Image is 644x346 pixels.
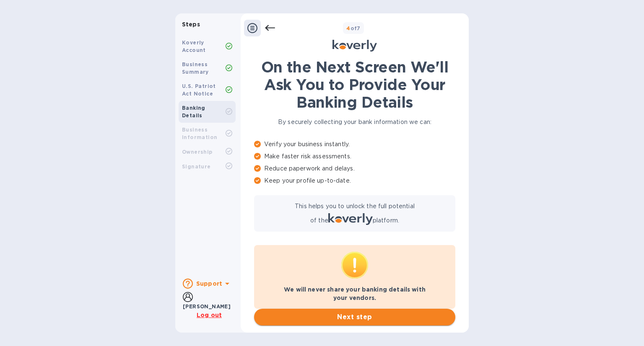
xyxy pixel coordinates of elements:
b: Steps [182,21,200,28]
b: Banking Details [182,105,205,119]
b: of 7 [346,25,361,31]
b: Ownership [182,149,213,155]
b: [PERSON_NAME] [183,303,231,310]
p: We will never share your banking details with your vendors. [261,285,449,302]
p: Keep your profile up-to-date. [254,176,455,185]
p: This helps you to unlock the full potential [295,202,415,211]
p: By securely collecting your bank information we can: [254,118,455,127]
b: Koverly Account [182,39,206,53]
b: Business Summary [182,61,209,75]
b: Support [196,280,222,287]
b: U.S. Patriot Act Notice [182,83,216,97]
p: Verify your business instantly. [254,140,455,149]
span: 4 [346,25,350,31]
button: Next step [254,309,455,325]
p: of the platform. [310,213,399,225]
p: Make faster risk assessments. [254,152,455,161]
u: Log out [197,312,222,318]
h1: On the Next Screen We'll Ask You to Provide Your Banking Details [254,58,455,111]
p: Reduce paperwork and delays. [254,164,455,173]
span: Next step [261,312,449,322]
b: Business Information [182,127,217,140]
b: Signature [182,163,211,170]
